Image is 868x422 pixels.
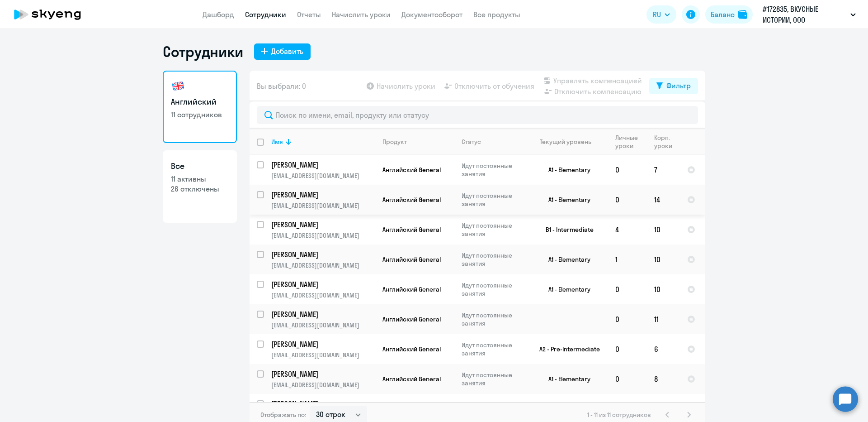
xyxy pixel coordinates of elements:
td: 4 [608,215,647,245]
div: Баланс [711,9,735,20]
p: Идут постоянные занятия [462,192,524,208]
td: 10 [647,245,680,274]
a: Все продукты [473,10,520,19]
button: Балансbalance [705,5,753,24]
a: Все11 активны26 отключены [163,150,237,223]
p: 11 активны [171,174,229,184]
p: [PERSON_NAME] [271,369,373,379]
span: Английский General [382,285,441,293]
a: [PERSON_NAME] [271,369,375,379]
a: [PERSON_NAME] [271,399,375,409]
input: Поиск по имени, email, продукту или статусу [257,106,698,124]
span: Вы выбрали: 0 [257,81,306,91]
img: english [171,79,185,93]
p: [EMAIL_ADDRESS][DOMAIN_NAME] [271,261,375,269]
p: [PERSON_NAME] [271,190,373,200]
p: Идут постоянные занятия [462,401,524,417]
span: Английский General [382,166,441,174]
span: Английский General [382,196,441,204]
p: Идут постоянные занятия [462,311,524,327]
td: 0 [608,304,647,334]
p: 11 сотрудников [171,110,229,120]
div: Фильтр [666,80,691,91]
div: Добавить [271,46,303,57]
p: [PERSON_NAME] [271,399,373,409]
span: Английский General [382,345,441,353]
p: Идут постоянные занятия [462,281,524,297]
a: Начислить уроки [332,10,391,19]
p: [EMAIL_ADDRESS][DOMAIN_NAME] [271,172,375,180]
td: 11 [647,304,680,334]
td: A1 - Elementary [524,155,608,185]
h1: Сотрудники [163,43,243,61]
p: Идут постоянные занятия [462,162,524,178]
td: A1 - Elementary [524,274,608,304]
td: 0 [608,185,647,215]
button: #172835, ВКУСНЫЕ ИСТОРИИ, ООО [758,4,860,25]
div: Текущий уровень [540,138,591,146]
a: [PERSON_NAME] [271,249,375,259]
p: [EMAIL_ADDRESS][DOMAIN_NAME] [271,291,375,299]
td: B1 - Intermediate [524,215,608,245]
div: Статус [462,138,524,146]
h3: Английский [171,96,229,108]
p: [PERSON_NAME] [271,160,373,170]
a: [PERSON_NAME] [271,279,375,289]
td: A1 - Elementary [524,364,608,394]
td: 0 [608,334,647,364]
div: Имя [271,138,375,146]
p: Идут постоянные занятия [462,221,524,238]
span: Отображать по: [260,411,306,419]
a: Отчеты [297,10,321,19]
span: Английский General [382,315,441,323]
div: Статус [462,138,481,146]
p: [EMAIL_ADDRESS][DOMAIN_NAME] [271,201,375,210]
td: 10 [647,274,680,304]
span: Английский General [382,375,441,383]
a: Сотрудники [245,10,286,19]
span: Английский General [382,255,441,264]
p: [PERSON_NAME] [271,249,373,259]
span: Английский General [382,225,441,234]
td: A1 - Elementary [524,185,608,215]
p: [EMAIL_ADDRESS][DOMAIN_NAME] [271,231,375,240]
p: [EMAIL_ADDRESS][DOMAIN_NAME] [271,381,375,389]
div: Корп. уроки [654,134,674,150]
td: 7 [647,155,680,185]
img: balance [738,10,747,19]
a: Английский11 сотрудников [163,71,237,143]
a: Документооборот [401,10,462,19]
td: 6 [647,334,680,364]
span: 1 - 11 из 11 сотрудников [587,411,651,419]
p: Идут постоянные занятия [462,341,524,357]
div: Продукт [382,138,454,146]
div: Личные уроки [615,134,641,150]
a: [PERSON_NAME] [271,160,375,170]
a: [PERSON_NAME] [271,190,375,200]
td: 0 [608,274,647,304]
button: Добавить [254,43,311,60]
button: Фильтр [649,78,698,94]
p: Идут постоянные занятия [462,371,524,387]
td: 10 [647,215,680,245]
div: Имя [271,138,283,146]
td: 8 [647,364,680,394]
p: [PERSON_NAME] [271,339,373,349]
div: Продукт [382,138,407,146]
p: 26 отключены [171,184,229,194]
div: Текущий уровень [531,138,608,146]
a: [PERSON_NAME] [271,220,375,230]
p: #172835, ВКУСНЫЕ ИСТОРИИ, ООО [763,4,847,25]
span: RU [653,9,661,20]
p: [EMAIL_ADDRESS][DOMAIN_NAME] [271,321,375,329]
p: Идут постоянные занятия [462,251,524,268]
p: [PERSON_NAME] [271,279,373,289]
h3: Все [171,160,229,172]
td: A2 - Pre-Intermediate [524,334,608,364]
a: [PERSON_NAME] [271,309,375,319]
td: A1 - Elementary [524,245,608,274]
p: [PERSON_NAME] [271,309,373,319]
button: RU [646,5,676,24]
div: Корп. уроки [654,134,679,150]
